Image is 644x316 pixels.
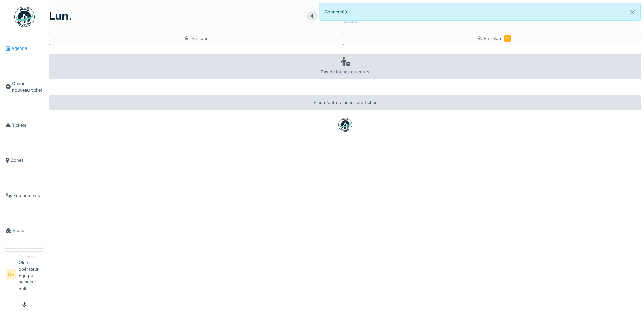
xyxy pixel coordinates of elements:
li: Oleo opérateur Equipe semaine nuit [19,254,43,295]
span: Ouvrir nouveau ticket [12,80,43,93]
a: Tickets [3,107,46,143]
div: Pas de tâches en cours [49,54,641,79]
span: Équipements [13,192,43,199]
button: Close [625,3,640,21]
div: Technicien [19,254,43,259]
div: 2025 [344,17,358,25]
span: En retard [484,36,511,41]
div: Par jour [185,35,208,42]
span: Agenda [11,45,43,52]
a: Stock [3,213,46,248]
a: Zones [3,143,46,178]
span: 17 [504,35,511,42]
a: Équipements [3,178,46,213]
li: OE [6,269,16,279]
a: OE TechnicienOleo opérateur Equipe semaine nuit [6,254,43,296]
span: Stock [13,227,43,234]
span: Tickets [12,122,43,129]
span: Zones [11,157,43,163]
div: Connecté(e). [319,3,641,21]
img: Badge_color-CXgf-gQk.svg [14,7,35,27]
div: Plus d'autres tâches à afficher [49,95,641,110]
a: Ouvrir nouveau ticket [3,66,46,108]
a: Agenda [3,31,46,66]
img: badge-BVDL4wpA.svg [338,118,352,132]
h1: lun. [49,9,72,22]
